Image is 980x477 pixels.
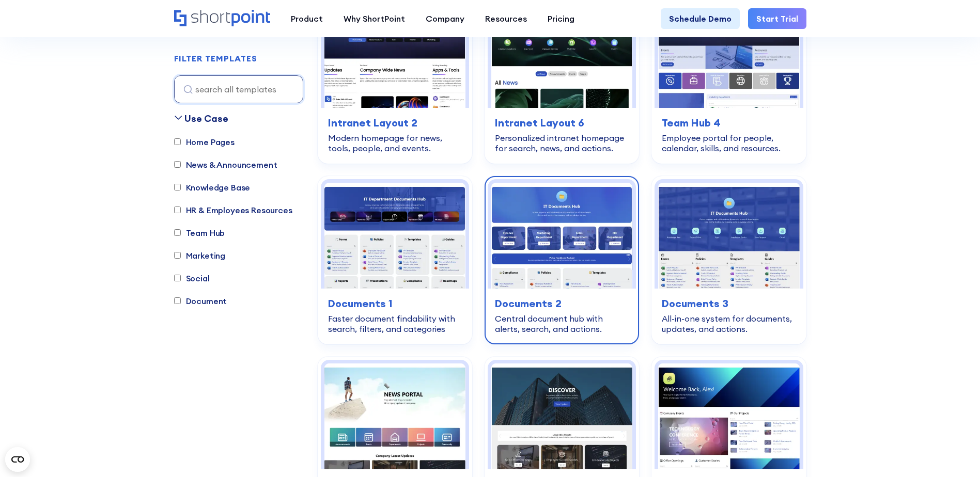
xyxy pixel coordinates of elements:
a: Company [415,8,475,29]
a: Documents 2 – Document Management Template: Central document hub with alerts, search, and actions... [485,176,639,344]
input: Home Pages [174,139,181,146]
img: Documents 2 – Document Management Template: Central document hub with alerts, search, and actions. [491,183,632,289]
h3: Documents 3 [662,296,796,311]
a: Schedule Demo [661,8,740,29]
div: Product [291,12,323,25]
label: Marketing [174,249,226,262]
a: Documents 3 – Document Management System Template: All-in-one system for documents, updates, and ... [651,176,806,344]
a: Documents 1 – SharePoint Document Library Template: Faster document findability with search, filt... [318,176,472,344]
label: Knowledge Base [174,181,251,194]
a: Home [174,10,270,27]
div: FILTER TEMPLATES [174,55,257,63]
input: Social [174,275,181,282]
div: Use Case [184,112,228,125]
input: Marketing [174,252,181,259]
img: Intranet Layout 6 – SharePoint Homepage Design: Personalized intranet homepage for search, news, ... [491,2,632,108]
label: Team Hub [174,227,225,239]
h3: Intranet Layout 2 [328,115,462,131]
input: search all templates [174,75,303,103]
a: Start Trial [748,8,806,29]
h3: Documents 2 [495,296,629,311]
img: News Portal 5 – Intranet Company News Template: Company news hub with events, projects, and stories. [658,363,799,469]
input: Document [174,298,181,305]
div: Pricing [548,12,574,25]
input: Team Hub [174,230,181,236]
a: Pricing [537,8,585,29]
img: Documents 1 – SharePoint Document Library Template: Faster document findability with search, filt... [324,183,465,289]
input: Knowledge Base [174,184,181,191]
a: Product [281,8,333,29]
img: Team Hub 4 – SharePoint Employee Portal Template: Employee portal for people, calendar, skills, a... [658,2,799,108]
div: Resources [485,12,527,25]
a: Resources [475,8,537,29]
img: News Portal 3 – SharePoint Newsletter Template: Company news hub for updates, events, and stories. [324,363,465,469]
div: All-in-one system for documents, updates, and actions. [662,313,796,334]
img: Documents 3 – Document Management System Template: All-in-one system for documents, updates, and ... [658,183,799,289]
div: Company [426,12,464,25]
div: Why ShortPoint [344,12,405,25]
label: Social [174,272,210,284]
div: Personalized intranet homepage for search, news, and actions. [495,133,629,153]
h3: Intranet Layout 6 [495,115,629,131]
img: News Portal 4 – Intranet Feed Template: Company feed for news, events, and department updates. [491,363,632,469]
div: Central document hub with alerts, search, and actions. [495,313,629,334]
label: Document [174,295,227,307]
div: Modern homepage for news, tools, people, and events. [328,133,462,153]
div: Faster document findability with search, filters, and categories [328,313,462,334]
button: Open CMP widget [5,447,30,472]
label: HR & Employees Resources [174,204,292,216]
h3: Team Hub 4 [662,115,796,131]
img: Intranet Layout 2 – SharePoint Homepage Design: Modern homepage for news, tools, people, and events. [324,2,465,108]
h3: Documents 1 [328,296,462,311]
label: News & Announcement [174,158,277,171]
iframe: Chat Widget [928,427,980,477]
input: HR & Employees Resources [174,207,181,214]
div: Employee portal for people, calendar, skills, and resources. [662,133,796,153]
input: News & Announcement [174,162,181,168]
label: Home Pages [174,136,235,148]
a: Why ShortPoint [333,8,415,29]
